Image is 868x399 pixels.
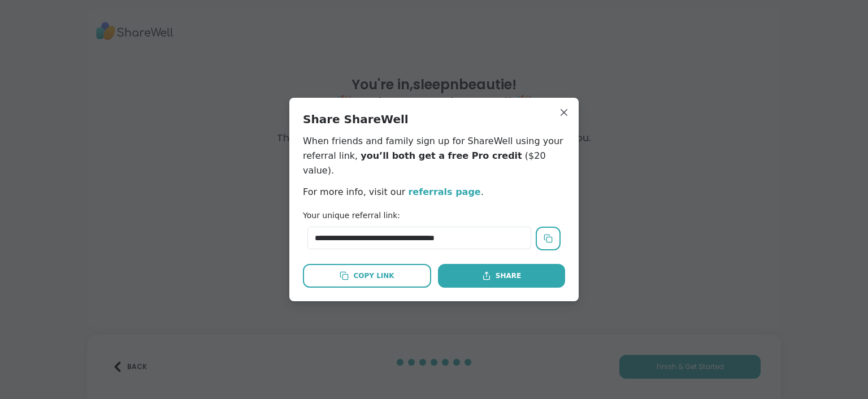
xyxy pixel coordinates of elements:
[303,211,400,220] label: Your unique referral link:
[482,271,521,281] div: Share
[303,134,565,178] p: When friends and family sign up for ShareWell using your referral link, ($20 value).
[340,271,394,281] div: Copy Link
[303,264,431,288] button: Copy Link
[408,187,480,197] a: referrals page
[438,264,565,288] button: Share
[303,111,565,127] h2: Share ShareWell
[361,150,522,161] span: you’ll both get a free Pro credit
[303,185,565,199] p: For more info, visit our .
